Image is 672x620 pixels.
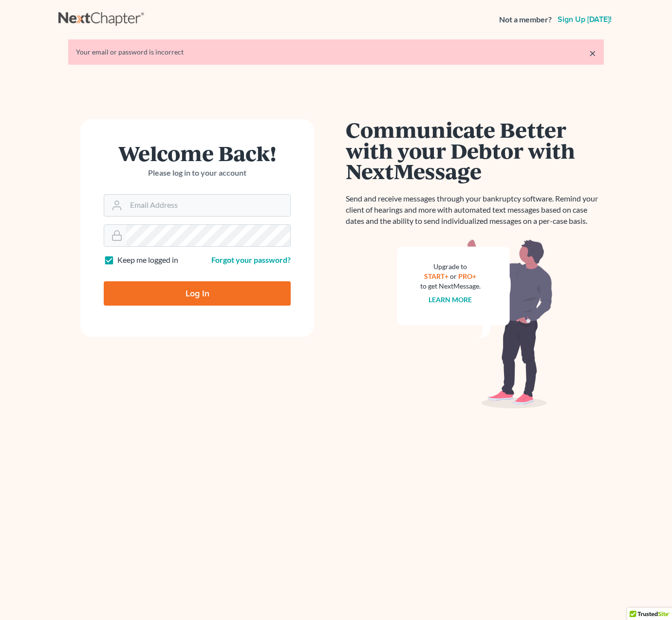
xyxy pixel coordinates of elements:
strong: Not a member? [499,14,552,25]
a: START+ [425,272,449,280]
p: Please log in to your account [104,167,291,179]
div: to get NextMessage. [420,281,481,291]
h1: Communicate Better with your Debtor with NextMessage [346,119,604,182]
img: nextmessage_bg-59042aed3d76b12b5cd301f8e5b87938c9018125f34e5fa2b7a6b67550977c72.svg [397,238,553,409]
a: × [589,47,596,59]
h1: Welcome Back! [104,143,291,164]
div: Your email or password is incorrect [76,47,596,57]
input: Log In [104,281,291,306]
a: Learn more [429,295,472,304]
div: Upgrade to [420,262,481,272]
a: Forgot your password? [211,255,291,264]
input: Email Address [126,195,290,216]
a: PRO+ [459,272,477,280]
span: or [450,272,457,280]
label: Keep me logged in [117,255,178,266]
a: Sign up [DATE]! [556,16,614,23]
p: Send and receive messages through your bankruptcy software. Remind your client of hearings and mo... [346,193,604,227]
